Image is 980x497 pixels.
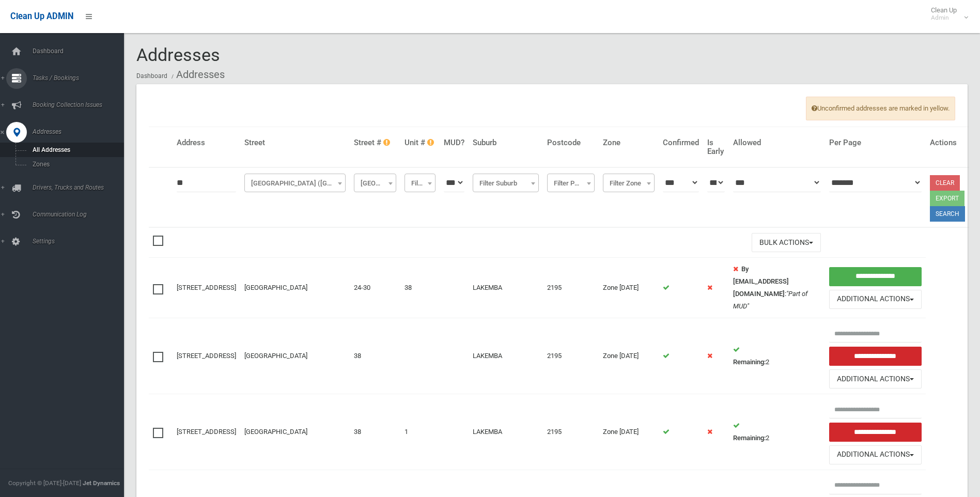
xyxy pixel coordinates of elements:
td: [GEOGRAPHIC_DATA] [240,318,350,394]
span: Filter Unit # [405,174,435,192]
td: Zone [DATE] [599,394,659,470]
span: Booking Collection Issues [29,101,132,108]
td: Zone [DATE] [599,318,659,394]
a: Dashboard [136,72,167,80]
strong: Jet Dynamics [83,479,120,487]
button: Additional Actions [829,445,922,464]
span: Communication Log [29,211,132,218]
td: 2195 [543,318,599,394]
span: Filter Zone [605,176,652,191]
button: Additional Actions [829,369,922,389]
h4: Confirmed [663,138,699,147]
td: LAKEMBA [469,394,543,470]
td: 24-30 [350,258,400,318]
h4: Zone [603,138,655,147]
td: 2195 [543,258,599,318]
li: Addresses [169,65,225,84]
td: LAKEMBA [469,318,543,394]
span: Fairmount Street (LAKEMBA) [247,176,343,191]
td: : [729,258,825,318]
h4: Allowed [733,138,821,147]
span: Zones [29,161,123,168]
h4: Street # [354,138,396,147]
span: Addresses [136,44,220,65]
span: Unconfirmed addresses are marked in yellow. [806,97,955,120]
span: Filter Suburb [473,174,539,192]
h4: Unit # [405,138,435,147]
a: [STREET_ADDRESS] [177,284,236,291]
span: Dashboard [29,48,132,55]
td: 2 [729,394,825,470]
span: Filter Zone [603,174,655,192]
span: Tasks / Bookings [29,74,132,82]
td: [GEOGRAPHIC_DATA] [240,394,350,470]
td: 1 [400,394,440,470]
span: Filter Postcode [547,174,595,192]
h4: Postcode [547,138,595,147]
td: 2195 [543,394,599,470]
button: Search [930,206,965,222]
span: Filter Unit # [407,176,433,191]
span: Filter Street # [356,176,393,191]
h4: Suburb [473,138,539,147]
h4: Street [244,138,346,147]
span: Copyright © [DATE]-[DATE] [8,479,81,487]
button: Bulk Actions [752,233,821,252]
h4: Actions [930,138,965,147]
span: All Addresses [29,146,123,153]
small: Admin [931,14,957,22]
h4: MUD? [444,138,464,147]
span: Filter Postcode [550,176,592,191]
button: Export [930,191,965,206]
h4: Address [177,138,236,147]
span: Clean Up ADMIN [10,11,73,21]
td: 38 [350,394,400,470]
span: Addresses [29,128,132,135]
span: Filter Street # [354,174,396,192]
td: Zone [DATE] [599,258,659,318]
a: [STREET_ADDRESS] [177,352,236,360]
strong: Remaining: [733,434,766,442]
span: Drivers, Trucks and Routes [29,184,132,191]
span: Clean Up [926,6,967,22]
span: Settings [29,238,132,245]
td: 2 [729,318,825,394]
a: Clear [930,175,960,191]
td: LAKEMBA [469,258,543,318]
h4: Is Early [707,138,725,156]
td: [GEOGRAPHIC_DATA] [240,258,350,318]
td: 38 [350,318,400,394]
span: Filter Suburb [475,176,536,191]
strong: By [EMAIL_ADDRESS][DOMAIN_NAME] [733,265,789,298]
span: Fairmount Street (LAKEMBA) [244,174,346,192]
td: 38 [400,258,440,318]
a: [STREET_ADDRESS] [177,428,236,436]
h4: Per Page [829,138,922,147]
strong: Remaining: [733,358,766,366]
button: Additional Actions [829,290,922,309]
